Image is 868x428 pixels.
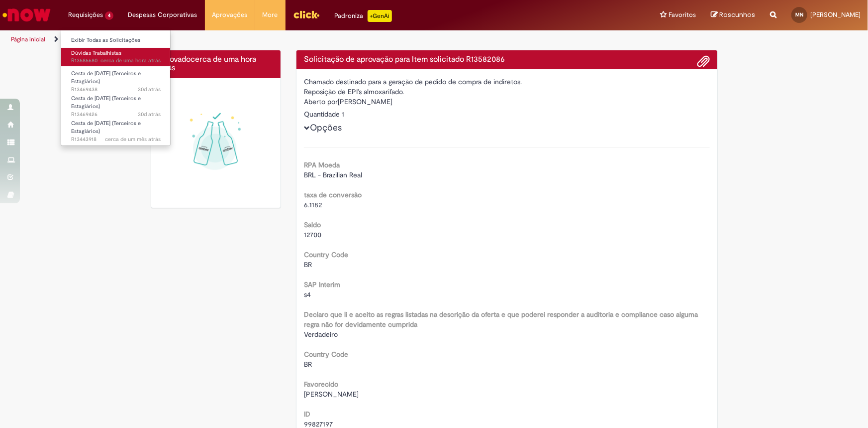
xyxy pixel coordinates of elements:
[71,111,161,119] span: R13469426
[304,220,321,229] b: Saldo
[71,95,141,110] span: Cesta de [DATE] (Terceiros e Estagiários)
[61,93,171,115] a: Aberto R13469426 : Cesta de Natal (Terceiros e Estagiários)
[304,330,338,339] span: Verdadeiro
[68,10,103,20] span: Requisições
[105,11,113,20] span: 4
[304,260,312,269] span: BR
[105,136,161,143] span: cerca de um mês atrás
[304,410,310,419] b: ID
[159,55,274,73] h4: aprovado
[71,136,161,143] span: R13443918
[335,10,392,22] div: Padroniza
[810,10,861,19] span: [PERSON_NAME]
[795,11,803,18] span: MN
[293,7,320,22] img: click_logo_yellow_360x200.png
[71,49,121,57] span: Dúvidas Trabalhistas
[304,190,362,199] b: taxa de conversão
[719,10,755,19] span: Rascunhos
[1,5,52,25] img: ServiceNow
[304,55,710,64] h4: Solicitação de aprovação para Item solicitado R13582086
[7,30,571,49] ul: Trilhas de página
[304,97,710,109] div: [PERSON_NAME]
[368,10,392,22] p: +GenAi
[212,10,248,20] span: Aprovações
[128,10,197,20] span: Despesas Corporativas
[61,68,171,90] a: Aberto R13469438 : Cesta de Natal (Terceiros e Estagiários)
[138,111,161,118] span: 30d atrás
[138,86,161,93] span: 30d atrás
[304,290,311,299] span: s4
[61,118,171,140] a: Aberto R13443918 : Cesta de Natal (Terceiros e Estagiários)
[304,160,340,169] b: RPA Moeda
[71,120,141,135] span: Cesta de [DATE] (Terceiros e Estagiários)
[711,10,755,20] a: Rascunhos
[304,350,348,359] b: Country Code
[304,390,359,399] span: [PERSON_NAME]
[304,77,710,87] div: Chamado destinado para a geração de pedido de compra de indiretos.
[304,170,362,179] span: BRL - Brazilian Real
[71,70,141,85] span: Cesta de [DATE] (Terceiros e Estagiários)
[71,57,161,65] span: R13585680
[263,10,278,20] span: More
[61,30,171,146] ul: Requisições
[71,86,161,94] span: R13469438
[159,86,274,201] img: sucesso_1.gif
[105,136,161,143] time: 25/08/2025 11:52:54
[304,250,348,259] b: Country Code
[304,87,710,97] div: Reposição de EPI's almoxarifado.
[61,48,171,66] a: Aberto R13585680 : Dúvidas Trabalhistas
[138,86,161,93] time: 01/09/2025 16:20:41
[100,57,161,64] span: cerca de uma hora atrás
[304,200,322,209] span: 6.1182
[304,360,312,369] span: BR
[304,97,338,107] label: Aberto por
[138,111,161,118] time: 01/09/2025 16:18:42
[11,35,45,43] a: Página inicial
[304,109,710,119] div: Quantidade 1
[304,280,340,289] b: SAP Interim
[669,10,696,20] span: Favoritos
[304,310,698,329] b: Declaro que li e aceito as regras listadas na descrição da oferta e que poderei responder a audit...
[61,35,171,46] a: Exibir Todas as Solicitações
[304,230,321,239] span: 12700
[159,54,257,73] span: cerca de uma hora atrás
[304,380,338,389] b: Favorecido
